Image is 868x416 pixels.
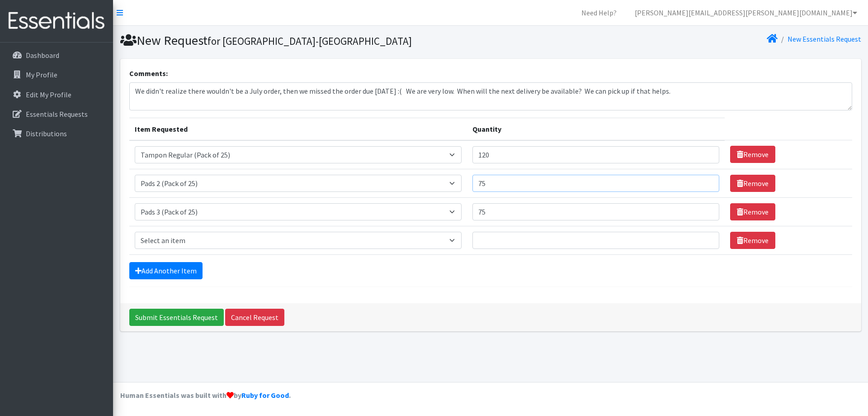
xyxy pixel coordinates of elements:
a: Dashboard [4,46,109,64]
a: Ruby for Good [241,391,289,400]
input: Submit Essentials Request [129,309,224,326]
h1: New Request [120,33,487,48]
p: Distributions [26,129,67,138]
a: Edit My Profile [4,86,109,104]
img: HumanEssentials [4,6,109,36]
a: Remove [730,203,775,220]
p: Dashboard [26,51,59,60]
a: Cancel Request [225,309,284,326]
p: Essentials Requests [26,110,88,119]
a: Need Help? [574,4,624,22]
p: My Profile [26,70,57,79]
small: for [GEOGRAPHIC_DATA]-[GEOGRAPHIC_DATA] [208,34,412,48]
a: Remove [730,175,775,192]
a: My Profile [4,66,109,84]
a: Remove [730,232,775,249]
a: New Essentials Request [788,34,861,43]
a: [PERSON_NAME][EMAIL_ADDRESS][PERSON_NAME][DOMAIN_NAME] [627,4,864,22]
a: Distributions [4,124,109,143]
a: Remove [730,146,775,163]
th: Quantity [467,118,725,140]
th: Item Requested [129,118,467,140]
a: Add Another Item [129,262,203,279]
p: Edit My Profile [26,90,71,99]
strong: Human Essentials was built with by . [120,391,291,400]
a: Essentials Requests [4,105,109,123]
label: Comments: [129,68,168,79]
